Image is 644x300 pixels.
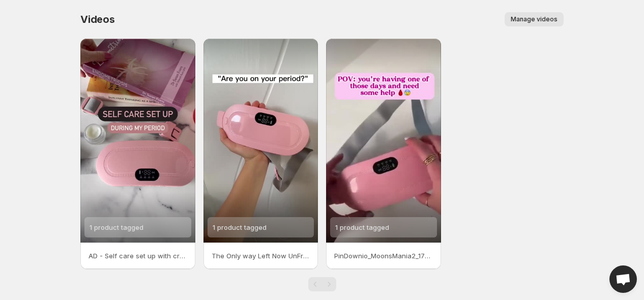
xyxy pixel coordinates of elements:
[80,13,115,25] span: Videos
[89,251,187,261] p: AD - Self care set up with crampieco They are currently having a FLASH SALE with 60 off R
[511,15,558,23] span: Manage videos
[334,251,433,261] p: PinDownio_MoonsMania2_1756034296
[308,277,336,291] nav: Pagination
[609,265,637,293] a: Open chat
[505,12,564,26] button: Manage videos
[213,223,267,231] span: 1 product tagged
[335,223,389,231] span: 1 product tagged
[90,223,143,231] span: 1 product tagged
[212,251,310,261] p: The Only way Left Now UnFreakingFortunately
